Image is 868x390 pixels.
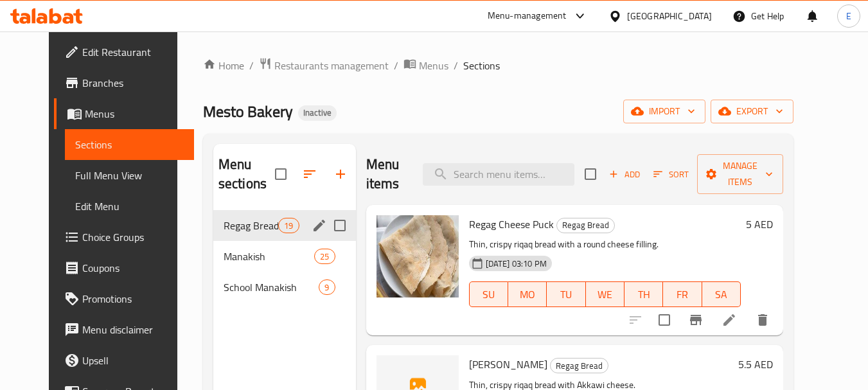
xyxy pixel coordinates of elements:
span: Select to update [651,306,678,333]
button: SU [469,281,508,307]
button: TH [624,281,663,307]
span: Sort sections [294,159,325,190]
span: Manakish [224,249,314,264]
span: Menus [85,106,184,121]
div: School Manakish9 [213,272,356,303]
span: Add [607,167,642,182]
span: School Manakish [224,279,319,295]
span: Upsell [82,353,184,368]
span: SA [707,285,736,304]
span: Coupons [82,260,184,276]
div: Manakish25 [213,241,356,272]
button: WE [586,281,624,307]
span: FR [668,285,696,304]
div: Regag Bread19edit [213,210,356,241]
span: Sections [463,58,500,73]
a: Edit menu item [722,312,737,328]
h6: 5 AED [746,215,773,233]
a: Restaurants management [259,57,389,74]
input: search [423,163,574,186]
button: Add section [325,159,356,190]
button: export [711,100,793,123]
button: TU [547,281,585,307]
span: Mesto Bakery [203,97,293,126]
span: 19 [279,220,298,232]
a: Choice Groups [54,222,194,253]
span: import [633,103,695,120]
h2: Menu sections [218,155,275,193]
h2: Menu items [366,155,407,193]
button: FR [663,281,702,307]
span: TH [630,285,658,304]
span: Full Menu View [75,168,184,183]
nav: Menu sections [213,205,356,308]
span: Manage items [707,158,773,190]
span: Add item [604,164,645,184]
span: WE [591,285,619,304]
a: Menus [54,98,194,129]
a: Promotions [54,283,194,314]
li: / [249,58,254,73]
button: Branch-specific-item [680,305,711,335]
div: Menu-management [488,8,567,24]
span: Edit Menu [75,199,184,214]
button: Sort [650,164,692,184]
a: Upsell [54,345,194,376]
button: Add [604,164,645,184]
button: delete [747,305,778,335]
div: items [278,218,299,233]
span: [DATE] 03:10 PM [481,258,552,270]
span: Edit Restaurant [82,44,184,60]
div: items [319,279,335,295]
span: Regag Cheese Puck [469,215,554,234]
li: / [394,58,398,73]
span: TU [552,285,580,304]
span: Promotions [82,291,184,306]
a: Menus [403,57,448,74]
a: Edit Menu [65,191,194,222]
span: E [846,9,851,23]
span: Menu disclaimer [82,322,184,337]
h6: 5.5 AED [738,355,773,373]
span: [PERSON_NAME] [469,355,547,374]
a: Edit Restaurant [54,37,194,67]
span: Restaurants management [274,58,389,73]
span: Regag Bread [557,218,614,233]
span: Sections [75,137,184,152]
button: MO [508,281,547,307]
span: MO [513,285,542,304]
span: Inactive [298,107,337,118]
button: import [623,100,705,123]
span: Branches [82,75,184,91]
a: Sections [65,129,194,160]
nav: breadcrumb [203,57,793,74]
span: Regag Bread [224,218,278,233]
span: 9 [319,281,334,294]
img: Regag Cheese Puck [376,215,459,297]
span: SU [475,285,503,304]
button: edit [310,216,329,235]
p: Thin, crispy riqaq bread with a round cheese filling. [469,236,741,253]
span: Select all sections [267,161,294,188]
span: Sort items [645,164,697,184]
span: Sort [653,167,689,182]
span: Choice Groups [82,229,184,245]
div: Regag Bread [550,358,608,373]
a: Coupons [54,253,194,283]
span: Menus [419,58,448,73]
span: Regag Bread [551,359,608,373]
span: export [721,103,783,120]
a: Menu disclaimer [54,314,194,345]
a: Full Menu View [65,160,194,191]
div: Inactive [298,105,337,121]
li: / [454,58,458,73]
span: Select section [577,161,604,188]
div: [GEOGRAPHIC_DATA] [627,9,712,23]
div: Regag Bread [556,218,615,233]
button: Manage items [697,154,783,194]
a: Home [203,58,244,73]
button: SA [702,281,741,307]
a: Branches [54,67,194,98]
